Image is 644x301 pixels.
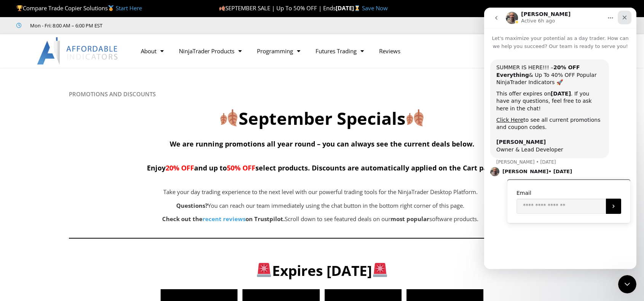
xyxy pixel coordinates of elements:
h3: Expires [DATE] [81,261,563,280]
img: 🏆 [17,5,22,11]
span: SEPTEMBER SALE | Up To 50% OFF | Ends [219,4,336,12]
img: 🚨 [373,263,387,277]
a: Reviews [371,42,408,60]
p: You can reach our team immediately using the chat button in the bottom right corner of this page. [107,201,534,211]
h6: PROMOTIONS AND DISCOUNTS [69,91,575,98]
img: 🥇 [108,5,114,11]
p: Scroll down to see featured deals on our software products. [107,214,534,225]
a: recent reviews [202,215,245,223]
nav: Menu [133,42,493,60]
iframe: Intercom live chat [618,275,636,293]
img: ⌛ [354,5,360,11]
b: most popular [391,215,429,223]
span: We are running promotions all year round – you can always see the current deals below. [170,139,474,148]
span: Mon - Fri: 8:00 AM – 6:00 PM EST [28,21,102,30]
a: Programming [249,42,308,60]
img: 🚨 [257,263,271,277]
a: NinjaTrader Products [171,42,249,60]
a: Futures Trading [308,42,371,60]
strong: [DATE] [336,4,362,12]
a: Save Now [362,4,388,12]
span: Enjoy and up to select products. Discounts are automatically applied on the Cart page! [147,163,497,172]
img: LogoAI | Affordable Indicators – NinjaTrader [37,37,119,65]
span: 20% OFF [166,163,194,172]
a: About [133,42,171,60]
iframe: Intercom live chat [484,8,636,269]
img: 🍂 [406,109,424,126]
img: 🍂 [219,5,225,11]
img: 🍂 [220,109,238,126]
strong: Check out the on Trustpilot. [162,215,285,223]
span: 50% OFF [227,163,255,172]
a: Start Here [116,4,142,12]
h2: September Specials [69,107,575,130]
span: Compare Trade Copier Solutions [16,4,142,12]
iframe: Customer reviews powered by Trustpilot [113,22,227,29]
strong: Questions? [176,202,208,209]
span: Take your day trading experience to the next level with our powerful trading tools for the NinjaT... [163,188,478,196]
